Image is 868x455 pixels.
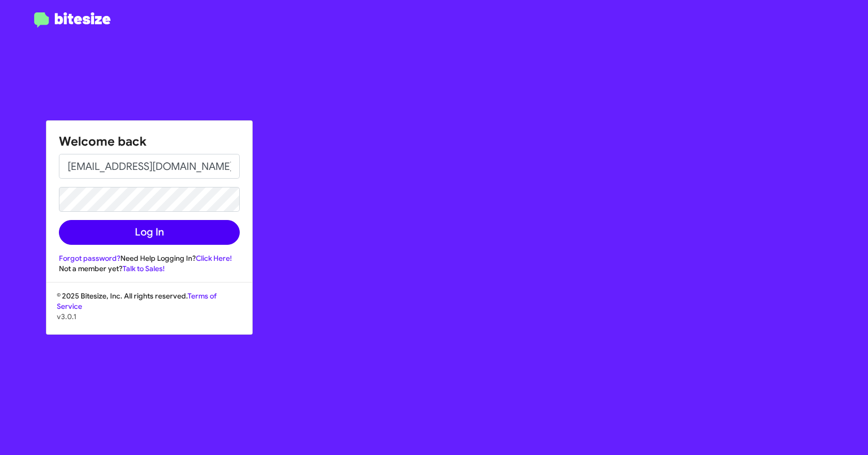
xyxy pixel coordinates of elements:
a: Talk to Sales! [122,264,165,273]
a: Click Here! [196,254,232,263]
div: © 2025 Bitesize, Inc. All rights reserved. [47,291,252,334]
a: Forgot password? [59,254,120,263]
div: Need Help Logging In? [59,253,240,263]
p: v3.0.1 [57,311,242,322]
input: Email address [59,154,240,179]
div: Not a member yet? [59,263,240,274]
h1: Welcome back [59,133,240,150]
button: Log In [59,220,240,245]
